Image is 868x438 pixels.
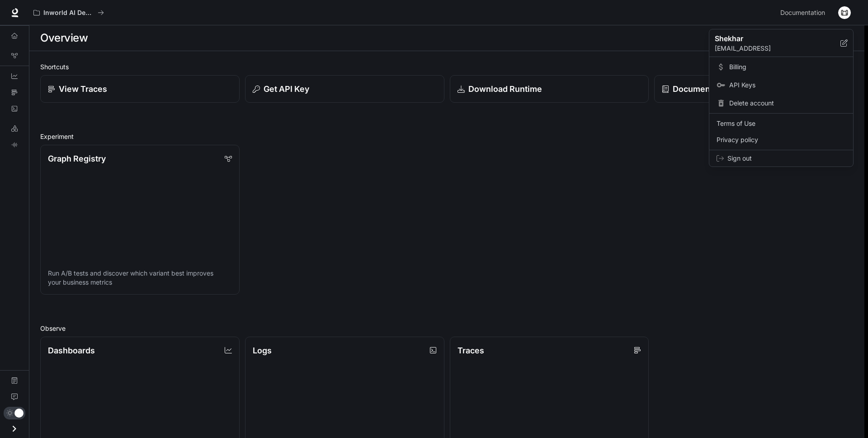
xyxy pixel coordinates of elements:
a: API Keys [711,77,851,93]
span: API Keys [729,81,846,90]
a: Terms of Use [711,115,851,132]
span: Terms of Use [717,119,846,128]
p: Shekhar [715,33,826,44]
div: Sign out [709,150,853,167]
span: Billing [729,62,846,71]
span: Sign out [727,154,846,163]
div: Shekhar[EMAIL_ADDRESS] [709,29,853,57]
a: Privacy policy [711,132,851,148]
div: Delete account [711,95,851,111]
a: Billing [711,59,851,75]
p: [EMAIL_ADDRESS] [715,44,840,53]
span: Privacy policy [717,135,846,144]
span: Delete account [729,99,846,108]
